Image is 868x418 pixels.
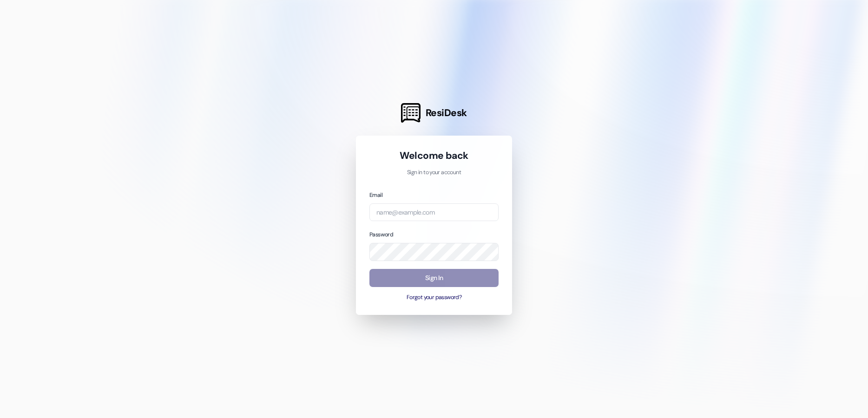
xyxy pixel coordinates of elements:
button: Sign In [369,269,499,287]
button: Forgot your password? [369,294,499,302]
img: ResiDesk Logo [401,103,421,123]
h1: Welcome back [369,149,499,162]
label: Email [369,191,382,199]
label: Password [369,231,393,238]
p: Sign in to your account [369,169,499,177]
span: ResiDesk [426,106,467,119]
input: name@example.com [369,203,499,222]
